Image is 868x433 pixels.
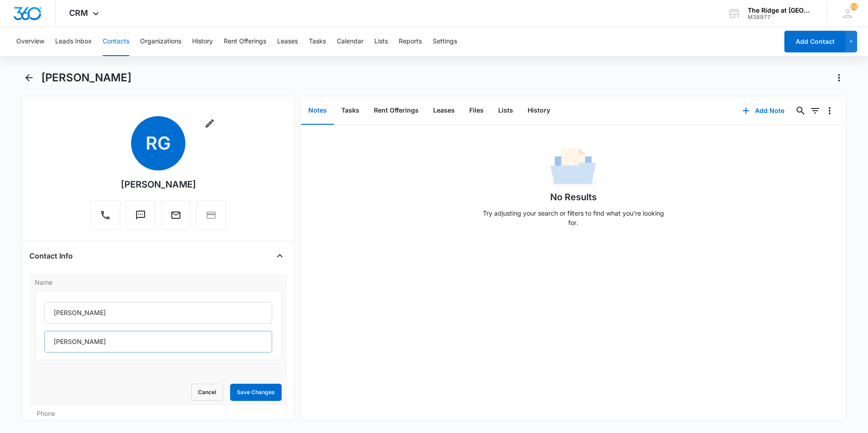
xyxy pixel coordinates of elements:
button: Rent Offerings [367,97,426,125]
button: Organizations [140,27,181,56]
button: Tasks [334,97,367,125]
a: Call [90,214,120,222]
span: 52 [850,3,858,10]
button: Call [90,200,120,230]
input: Last Name [44,331,272,353]
div: account name [748,7,814,14]
label: Phone [37,409,280,418]
button: Text [126,200,156,230]
button: Filters [808,104,822,118]
h1: No Results [550,190,597,204]
button: Leads Inbox [55,27,92,56]
a: Text [126,214,156,222]
button: Reports [399,27,422,56]
button: Cancel [191,384,223,401]
button: History [520,97,557,125]
button: Settings [433,27,457,56]
button: Lists [374,27,388,56]
button: Lists [491,97,520,125]
input: First Name [44,302,272,324]
button: Close [273,249,287,263]
h1: [PERSON_NAME] [41,71,132,85]
button: Files [462,97,491,125]
button: Notes [301,97,334,125]
div: notifications count [850,3,858,10]
button: Rent Offerings [224,27,266,56]
button: Tasks [309,27,326,56]
button: Email [161,200,191,230]
img: No Data [551,145,596,190]
a: Email [161,214,191,222]
button: Add Contact [784,31,845,52]
span: RG [131,116,185,170]
p: Try adjusting your search or filters to find what you’re looking for. [478,208,668,227]
div: [PERSON_NAME] [121,178,196,191]
button: Leases [277,27,298,56]
button: Save Changes [230,384,282,401]
button: Calendar [337,27,363,56]
button: Overview [16,27,44,56]
label: Name [35,278,282,287]
button: Leases [426,97,462,125]
button: Overflow Menu [822,104,837,118]
span: CRM [69,8,88,18]
button: Contacts [103,27,129,56]
button: History [192,27,213,56]
h4: Contact Info [29,250,73,261]
div: account id [748,14,814,20]
button: Search... [793,104,808,118]
button: Back [22,71,36,85]
button: Actions [832,71,846,85]
button: Add Note [733,100,793,122]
